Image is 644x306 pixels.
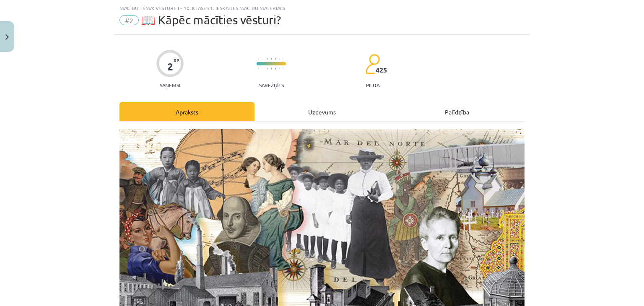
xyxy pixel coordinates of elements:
img: icon-short-line-57e1e144782c952c97e751825c79c345078a6d821885a25fce030b3d8c18986b.svg [262,67,263,70]
img: students-c634bb4e5e11cddfef0936a35e636f08e4e9abd3cc4e673bd6f9a4125e45ecb1.svg [365,54,380,75]
span: #2 [119,15,139,25]
img: icon-short-line-57e1e144782c952c97e751825c79c345078a6d821885a25fce030b3d8c18986b.svg [279,67,280,70]
img: icon-short-line-57e1e144782c952c97e751825c79c345078a6d821885a25fce030b3d8c18986b.svg [258,67,259,70]
img: icon-short-line-57e1e144782c952c97e751825c79c345078a6d821885a25fce030b3d8c18986b.svg [267,67,267,70]
img: icon-close-lesson-0947bae3869378f0d4975bcd49f059093ad1ed9edebbc8119c70593378902aed.svg [5,34,9,40]
div: Apraksts [119,102,254,121]
img: icon-short-line-57e1e144782c952c97e751825c79c345078a6d821885a25fce030b3d8c18986b.svg [279,58,280,60]
span: 📖 Kāpēc mācīties vēsturi? [141,13,281,27]
span: XP [174,58,179,62]
img: icon-short-line-57e1e144782c952c97e751825c79c345078a6d821885a25fce030b3d8c18986b.svg [271,67,272,70]
p: Sarežģīts [259,82,284,88]
div: Mācību tēma: Vēsture i - 10. klases 1. ieskaites mācību materiāls [119,5,525,11]
div: 2 [167,61,173,73]
span: 425 [376,66,387,74]
img: icon-short-line-57e1e144782c952c97e751825c79c345078a6d821885a25fce030b3d8c18986b.svg [275,58,276,60]
div: Uzdevums [254,102,390,121]
p: Saņemsi [156,82,184,88]
img: icon-short-line-57e1e144782c952c97e751825c79c345078a6d821885a25fce030b3d8c18986b.svg [271,58,272,60]
img: icon-short-line-57e1e144782c952c97e751825c79c345078a6d821885a25fce030b3d8c18986b.svg [258,58,259,60]
p: pilda [366,82,379,88]
img: icon-short-line-57e1e144782c952c97e751825c79c345078a6d821885a25fce030b3d8c18986b.svg [267,58,267,60]
img: icon-short-line-57e1e144782c952c97e751825c79c345078a6d821885a25fce030b3d8c18986b.svg [262,58,263,60]
img: icon-short-line-57e1e144782c952c97e751825c79c345078a6d821885a25fce030b3d8c18986b.svg [275,67,276,70]
div: Palīdzība [390,102,525,121]
img: icon-short-line-57e1e144782c952c97e751825c79c345078a6d821885a25fce030b3d8c18986b.svg [283,58,284,60]
img: icon-short-line-57e1e144782c952c97e751825c79c345078a6d821885a25fce030b3d8c18986b.svg [283,67,284,70]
